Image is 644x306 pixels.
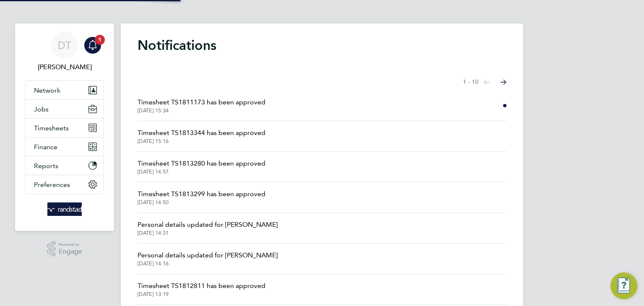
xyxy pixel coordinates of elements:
a: Timesheet TS1812811 has been approved[DATE] 13:19 [138,281,265,298]
button: Timesheets [26,119,104,137]
nav: Main navigation [15,23,114,231]
a: DT[PERSON_NAME] [25,32,104,72]
span: Jobs [34,105,49,113]
span: Timesheet TS1813280 has been approved [138,158,265,169]
nav: Select page of notifications list [463,74,506,91]
a: Timesheet TS1811173 has been approved[DATE] 15:34 [138,97,265,114]
span: Personal details updated for [PERSON_NAME] [138,220,278,230]
span: Timesheet TS1812811 has been approved [138,281,265,291]
button: Engage Resource Center [610,272,637,299]
a: Timesheet TS1813280 has been approved[DATE] 14:57 [138,158,265,175]
button: Reports [26,156,104,175]
span: Powered by [59,241,82,248]
span: Preferences [34,181,70,189]
span: Finance [34,143,57,151]
a: Personal details updated for [PERSON_NAME][DATE] 14:31 [138,220,278,236]
span: [DATE] 14:31 [138,230,278,236]
span: Engage [59,248,82,255]
span: DT [58,40,71,51]
img: randstad-logo-retina.png [47,202,82,216]
a: Timesheet TS1813344 has been approved[DATE] 15:16 [138,128,265,145]
a: Powered byEngage [47,241,83,257]
span: Network [34,86,60,94]
span: Timesheet TS1811173 has been approved [138,97,265,107]
span: [DATE] 13:19 [138,291,265,298]
span: 1 - 10 [463,78,478,86]
span: [DATE] 14:16 [138,260,278,267]
button: Jobs [26,100,104,118]
span: Daniel Tisseyre [25,62,104,72]
button: Preferences [26,175,104,194]
button: Finance [26,137,104,156]
span: [DATE] 14:57 [138,169,265,175]
a: 1 [84,32,101,59]
button: Network [26,81,104,99]
h1: Notifications [138,37,506,54]
span: Personal details updated for [PERSON_NAME] [138,250,278,260]
a: Timesheet TS1813299 has been approved[DATE] 14:50 [138,189,265,206]
span: Timesheets [34,124,69,132]
a: Personal details updated for [PERSON_NAME][DATE] 14:16 [138,250,278,267]
span: Timesheet TS1813344 has been approved [138,128,265,138]
span: [DATE] 15:34 [138,107,265,114]
span: 1 [95,35,105,45]
span: Timesheet TS1813299 has been approved [138,189,265,199]
span: [DATE] 14:50 [138,199,265,206]
span: [DATE] 15:16 [138,138,265,145]
span: Reports [34,162,58,170]
a: Go to home page [25,202,104,216]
